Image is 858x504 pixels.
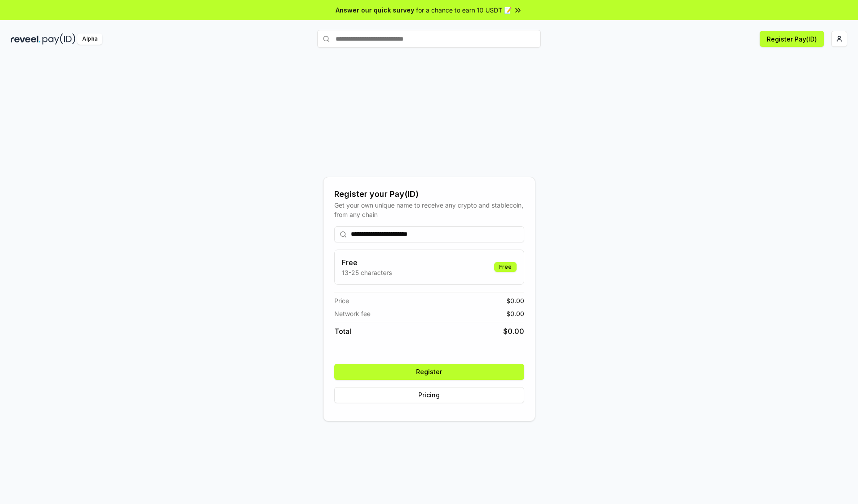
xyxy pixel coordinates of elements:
[334,326,351,337] span: Total
[416,5,512,15] span: for a chance to earn 10 USDT 📝
[11,33,41,45] img: reveel_dark
[334,364,524,380] button: Register
[506,309,524,318] span: $ 0.00
[342,257,392,268] h3: Free
[334,296,349,305] span: Price
[334,309,370,318] span: Network fee
[503,326,524,337] span: $ 0.00
[334,188,524,200] div: Register your Pay(ID)
[760,31,824,47] button: Register Pay(ID)
[42,33,76,45] img: pay_id
[77,33,102,45] div: Alpha
[494,262,517,272] div: Free
[334,387,524,403] button: Pricing
[334,200,524,219] div: Get your own unique name to receive any crypto and stablecoin, from any chain
[336,5,414,15] span: Answer our quick survey
[342,268,392,277] p: 13-25 characters
[506,296,524,305] span: $ 0.00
